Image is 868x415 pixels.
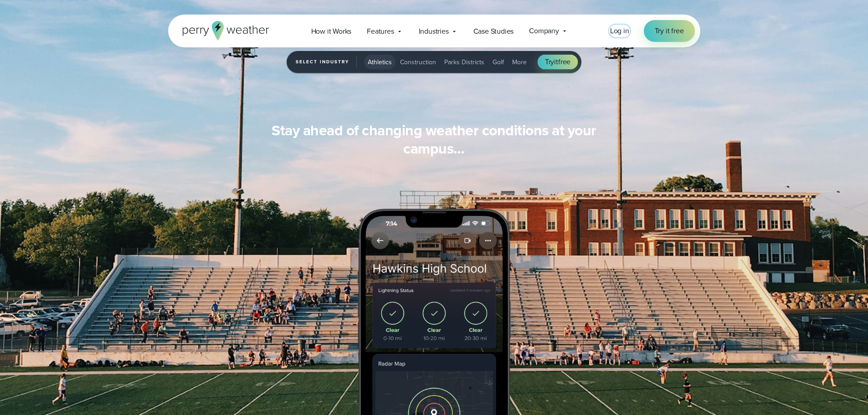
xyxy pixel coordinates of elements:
[610,26,629,36] a: Log in
[466,22,522,41] a: Case Studies
[529,26,559,36] span: Company
[364,55,395,69] button: Athletics
[489,55,508,69] button: Golf
[444,57,484,67] span: Parks Districts
[508,55,530,69] button: More
[655,26,684,36] span: Try it free
[493,57,504,67] span: Golf
[512,57,527,67] span: More
[259,121,609,158] h3: Stay ahead of changing weather conditions at your campus…
[368,57,392,67] span: Athletics
[554,56,558,67] span: it
[296,56,357,67] span: Select Industry
[441,55,488,69] button: Parks Districts
[644,20,695,42] a: Try it free
[545,56,570,67] span: Try free
[473,26,514,37] span: Case Studies
[396,55,440,69] button: Construction
[400,57,436,67] span: Construction
[303,22,360,41] a: How it Works
[610,26,629,36] span: Log in
[311,26,352,37] span: How it Works
[367,26,394,37] span: Features
[538,55,578,69] a: Tryitfree
[419,26,449,37] span: Industries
